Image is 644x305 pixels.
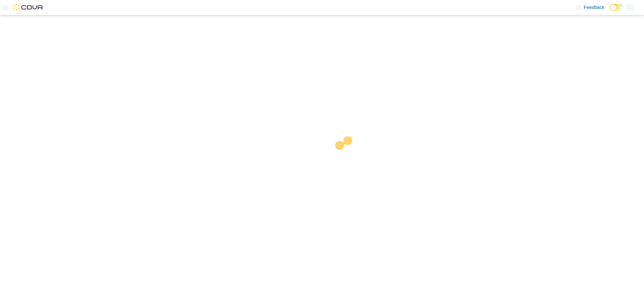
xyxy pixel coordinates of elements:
span: Feedback [584,4,604,11]
img: Cova [13,4,44,11]
img: cova-loader [322,131,372,181]
a: Feedback [573,1,607,14]
input: Dark Mode [610,4,624,11]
